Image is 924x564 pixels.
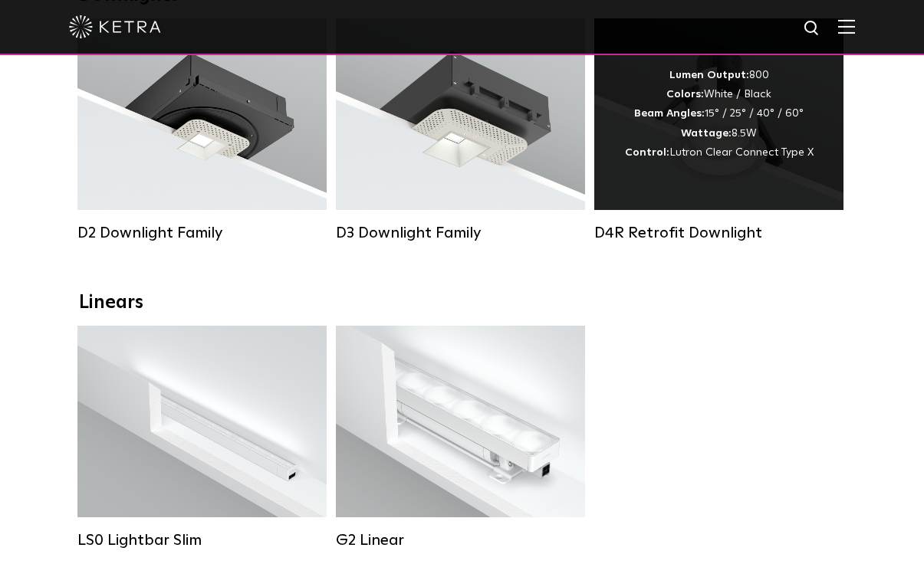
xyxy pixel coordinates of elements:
[79,292,846,314] div: Linears
[77,18,327,241] a: D2 Downlight Family Lumen Output:1200Colors:White / Black / Gloss Black / Silver / Bronze / Silve...
[594,18,843,241] a: D4R Retrofit Downlight Lumen Output:800Colors:White / BlackBeam Angles:15° / 25° / 40° / 60°Watta...
[336,326,585,548] a: G2 Linear Lumen Output:400 / 700 / 1000Colors:WhiteBeam Angles:Flood / [GEOGRAPHIC_DATA] / Narrow...
[669,147,814,158] span: Lutron Clear Connect Type X
[336,531,585,549] div: G2 Linear
[77,224,327,242] div: D2 Downlight Family
[336,18,585,241] a: D3 Downlight Family Lumen Output:700 / 900 / 1100Colors:White / Black / Silver / Bronze / Paintab...
[634,108,705,119] strong: Beam Angles:
[625,147,669,158] strong: Control:
[666,89,704,100] strong: Colors:
[77,531,327,549] div: LS0 Lightbar Slim
[669,70,749,80] strong: Lumen Output:
[336,224,585,242] div: D3 Downlight Family
[77,326,327,548] a: LS0 Lightbar Slim Lumen Output:200 / 350Colors:White / BlackControl:X96 Controller
[69,15,161,38] img: ketra-logo-2019-white
[594,224,843,242] div: D4R Retrofit Downlight
[803,19,822,38] img: search icon
[838,19,855,34] img: Hamburger%20Nav.svg
[625,66,814,162] div: 800 White / Black 15° / 25° / 40° / 60° 8.5W
[681,128,732,139] strong: Wattage:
